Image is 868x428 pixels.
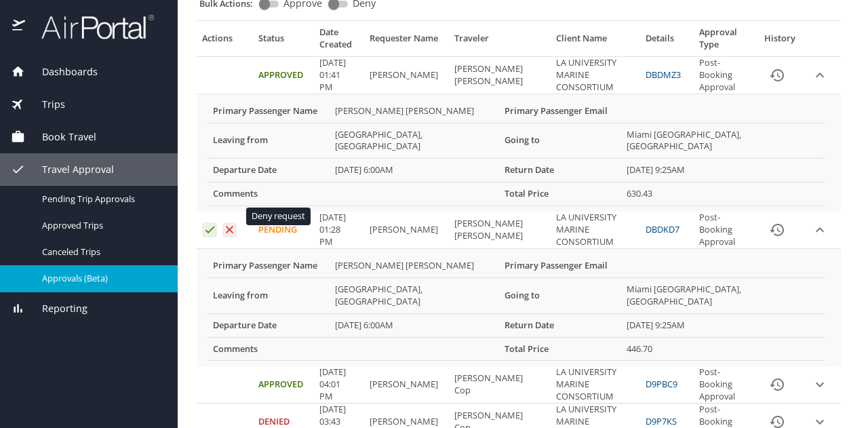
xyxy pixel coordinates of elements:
td: [PERSON_NAME] [PERSON_NAME] [330,254,499,277]
a: D9PBC9 [646,378,677,390]
td: [DATE] 9:25AM [621,313,825,337]
td: Miami [GEOGRAPHIC_DATA], [GEOGRAPHIC_DATA] [621,277,825,313]
th: Requester Name [364,26,449,56]
th: Date Created [314,26,363,56]
td: [GEOGRAPHIC_DATA], [GEOGRAPHIC_DATA] [330,277,499,313]
th: Primary Passenger Email [499,100,621,123]
img: airportal-logo.png [26,14,154,40]
button: expand row [810,374,830,395]
span: Book Travel [25,130,96,144]
th: Details [640,26,694,56]
th: Comments [208,337,330,361]
img: icon-airportal.png [12,14,26,40]
table: More info for approvals [208,254,825,362]
th: Leaving from [208,277,330,313]
button: History [761,59,793,92]
th: Client Name [551,26,641,56]
td: Approved [253,56,314,94]
span: Dashboards [25,64,98,79]
table: More info for approvals [208,100,825,207]
td: Post-Booking Approval [694,212,755,248]
span: Approved Trips [42,219,161,232]
span: Approvals (Beta) [42,272,161,285]
button: History [761,214,793,246]
td: 446.70 [621,337,825,361]
a: DBDMZ3 [646,69,681,81]
span: Trips [25,97,65,112]
button: History [761,368,793,401]
th: Leaving from [208,123,330,159]
th: Return Date [499,159,621,182]
td: [DATE] 01:28 PM [314,212,363,248]
th: Traveler [449,26,551,56]
th: History [755,26,804,56]
th: Status [253,26,314,56]
th: Departure Date [208,313,330,337]
a: DBDKD7 [646,223,679,235]
td: LA UNIVERSITY MARINE CONSORTIUM [551,212,641,248]
td: LA UNIVERSITY MARINE CONSORTIUM [551,366,641,403]
th: Return Date [499,313,621,337]
th: Total Price [499,182,621,206]
td: [DATE] 9:25AM [621,159,825,182]
td: LA UNIVERSITY MARINE CONSORTIUM [551,56,641,94]
td: [PERSON_NAME] [364,56,449,94]
td: 630.43 [621,182,825,206]
th: Going to [499,123,621,159]
td: Miami [GEOGRAPHIC_DATA], [GEOGRAPHIC_DATA] [621,123,825,159]
td: [PERSON_NAME] [PERSON_NAME] [330,100,499,123]
button: expand row [810,220,830,240]
button: Approve request [202,222,217,237]
td: [GEOGRAPHIC_DATA], [GEOGRAPHIC_DATA] [330,123,499,159]
button: expand row [810,65,830,85]
td: [DATE] 6:00AM [330,313,499,337]
td: [DATE] 6:00AM [330,159,499,182]
td: [PERSON_NAME] [PERSON_NAME] [449,212,551,248]
td: [DATE] 04:01 PM [314,366,363,403]
td: [PERSON_NAME] [364,366,449,403]
th: Departure Date [208,159,330,182]
th: Total Price [499,337,621,361]
td: [PERSON_NAME] Cop [449,366,551,403]
td: [DATE] 01:41 PM [314,56,363,94]
td: Pending [253,212,314,248]
span: Canceled Trips [42,246,161,258]
a: D9P7KS [646,415,677,427]
th: Actions [197,26,253,56]
th: Comments [208,182,330,206]
td: Post-Booking Approval [694,366,755,403]
th: Approval Type [694,26,755,56]
th: Going to [499,277,621,313]
span: Pending Trip Approvals [42,193,161,206]
span: Reporting [25,301,87,316]
th: Primary Passenger Name [208,254,330,277]
td: [PERSON_NAME] [PERSON_NAME] [449,56,551,94]
span: Travel Approval [25,162,114,177]
th: Primary Passenger Email [499,254,621,277]
td: Post-Booking Approval [694,56,755,94]
td: Approved [253,366,314,403]
td: [PERSON_NAME] [364,212,449,248]
th: Primary Passenger Name [208,100,330,123]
